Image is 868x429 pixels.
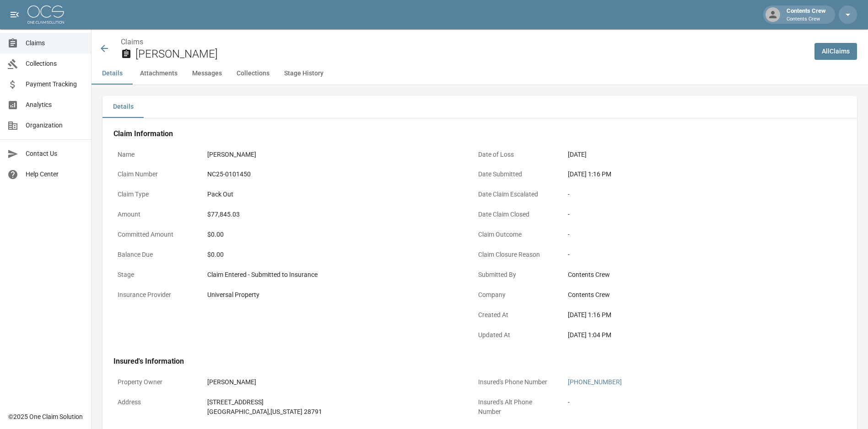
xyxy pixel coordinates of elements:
[474,246,556,264] p: Claim Closure Reason
[27,5,64,24] img: ocs-logo-white-transparent.png
[26,121,84,130] span: Organization
[102,96,144,118] button: Details
[113,266,196,284] p: Stage
[8,412,83,421] div: © 2025 One Claim Solution
[474,306,556,324] p: Created At
[207,210,459,219] div: $77,845.03
[474,226,556,244] p: Claim Outcome
[474,373,556,391] p: Insured's Phone Number
[26,149,84,159] span: Contact Us
[26,100,84,110] span: Analytics
[185,63,229,85] button: Messages
[474,185,556,203] p: Date Claim Escalated
[568,378,622,386] a: [PHONE_NUMBER]
[113,286,196,304] p: Insurance Provider
[568,330,819,340] div: [DATE] 1:04 PM
[113,146,196,164] p: Name
[113,393,196,411] p: Address
[207,150,459,159] div: [PERSON_NAME]
[113,246,196,264] p: Balance Due
[92,63,868,85] div: anchor tabs
[26,38,84,48] span: Claims
[568,290,819,300] div: Contents Crew
[121,37,807,48] nav: breadcrumb
[787,16,826,23] p: Contents Crew
[568,310,819,320] div: [DATE] 1:16 PM
[568,169,819,179] div: [DATE] 1:16 PM
[568,250,819,260] div: -
[113,129,824,138] h4: Claim Information
[474,206,556,223] p: Date Claim Closed
[113,357,824,366] h4: Insured's Information
[135,48,807,61] h2: [PERSON_NAME]
[568,210,819,219] div: -
[474,326,556,344] p: Updated At
[102,96,857,118] div: details tabs
[568,230,819,239] div: -
[474,165,556,183] p: Date Submitted
[26,59,84,69] span: Collections
[121,37,143,46] a: Claims
[229,63,277,85] button: Collections
[568,397,819,407] div: -
[207,250,459,260] div: $0.00
[474,286,556,304] p: Company
[207,377,459,387] div: [PERSON_NAME]
[5,5,24,24] button: open drawer
[207,407,459,417] div: [GEOGRAPHIC_DATA] , [US_STATE] 28791
[207,230,459,239] div: $0.00
[113,185,196,203] p: Claim Type
[568,270,819,280] div: Contents Crew
[474,146,556,164] p: Date of Loss
[207,169,459,179] div: NC25-0101450
[568,190,819,199] div: -
[474,266,556,284] p: Submitted By
[26,79,84,89] span: Payment Tracking
[277,63,331,85] button: Stage History
[113,226,196,244] p: Committed Amount
[207,397,459,407] div: [STREET_ADDRESS]
[783,6,830,23] div: Contents Crew
[474,393,556,421] p: Insured's Alt Phone Number
[207,190,459,199] div: Pack Out
[26,169,84,179] span: Help Center
[207,270,459,280] div: Claim Entered - Submitted to Insurance
[568,150,819,159] div: [DATE]
[113,165,196,183] p: Claim Number
[113,206,196,223] p: Amount
[92,63,133,85] button: Details
[207,290,459,300] div: Universal Property
[814,43,857,60] a: AllClaims
[113,373,196,391] p: Property Owner
[133,63,185,85] button: Attachments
